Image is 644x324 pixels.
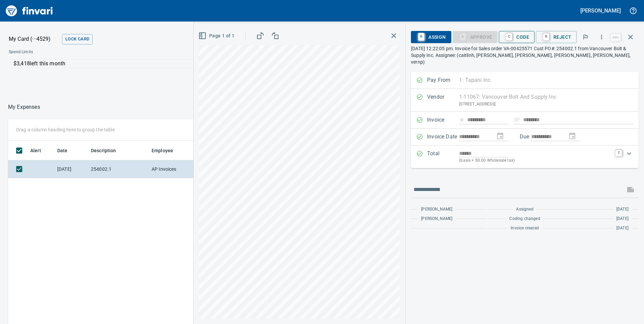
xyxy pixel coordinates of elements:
[580,7,621,14] h5: [PERSON_NAME]
[609,29,639,45] span: Close invoice
[149,160,199,178] td: AP Invoices
[91,147,116,155] span: Description
[427,150,459,164] p: Total
[8,103,40,111] nav: breadcrumb
[57,147,76,155] span: Date
[499,31,535,43] button: CCode
[152,147,182,155] span: Employee
[4,3,55,19] img: Finvari
[200,32,234,40] span: Page 1 of 1
[55,160,88,178] td: [DATE]
[594,30,609,44] button: More
[30,147,50,155] span: Alert
[579,5,622,16] button: [PERSON_NAME]
[9,49,130,56] span: Spend Limits
[506,33,512,40] a: C
[91,147,125,155] span: Description
[459,157,611,164] p: (basis + $0.00 Wholesale tax)
[3,68,229,75] p: Online allowed
[578,30,593,44] button: Flag
[65,35,89,43] span: Lock Card
[511,225,539,232] span: Invoice created
[416,31,446,43] span: Assign
[541,31,571,43] span: Reject
[197,30,237,42] button: Page 1 of 1
[152,147,173,155] span: Employee
[411,31,451,43] button: RAssign
[13,60,225,68] p: $3,418 left this month
[516,206,533,213] span: Assigned
[616,206,629,213] span: [DATE]
[616,225,629,232] span: [DATE]
[88,160,149,178] td: 254002.1
[536,31,577,43] button: RReject
[57,147,68,155] span: Date
[509,216,540,222] span: Coding changed
[16,126,115,133] p: Drag a column heading here to group the table
[421,216,452,222] span: [PERSON_NAME]
[504,31,529,43] span: Code
[8,103,40,111] p: My Expenses
[543,33,549,40] a: R
[418,33,424,40] a: R
[611,34,621,41] a: esc
[9,35,59,43] p: My Card (···4529)
[615,150,622,156] a: T
[411,45,639,65] p: [DATE] 12:22:05 pm. Invoice for Sales order VA-00425571 Cust PO#: 254002.1 from Vancouver Bolt & ...
[453,34,498,39] div: Coding Required
[30,147,41,155] span: Alert
[622,182,639,198] span: This records your message into the invoice and notifies anyone mentioned
[421,206,452,213] span: [PERSON_NAME]
[62,34,93,44] button: Lock Card
[411,145,639,168] div: Expand
[616,216,629,222] span: [DATE]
